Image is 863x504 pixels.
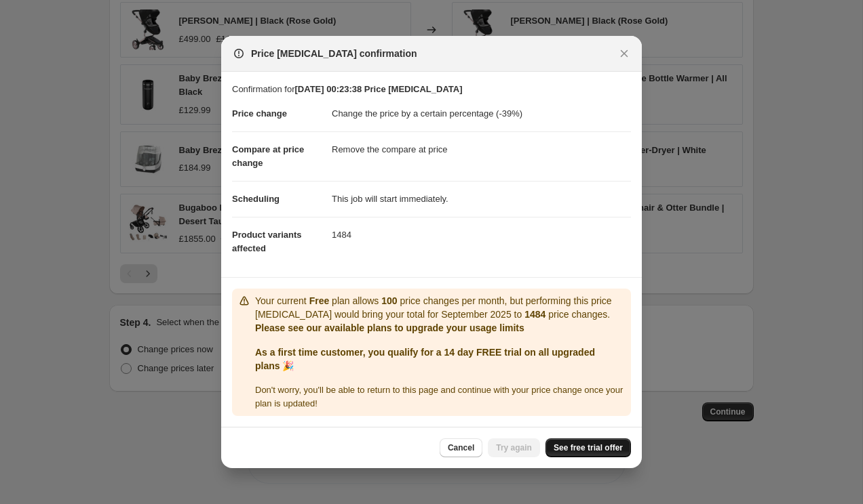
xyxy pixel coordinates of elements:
span: Compare at price change [232,144,304,168]
b: As a first time customer, you qualify for a 14 day FREE trial on all upgraded plans 🎉 [255,347,595,371]
b: 100 [381,295,397,306]
span: See free trial offer [554,442,623,453]
b: [DATE] 00:23:38 Price [MEDICAL_DATA] [294,84,462,94]
p: Your current plan allows price changes per month, but performing this price [MEDICAL_DATA] would ... [255,294,626,321]
span: Price [MEDICAL_DATA] confirmation [251,47,417,60]
dd: This job will start immediately. [332,181,631,217]
p: Confirmation for [232,83,631,96]
span: Don ' t worry, you ' ll be able to return to this page and continue with your price change once y... [255,385,623,408]
b: Free [309,295,330,306]
dd: Remove the compare at price [332,131,631,167]
a: See free trial offer [545,438,631,457]
span: Product variants affected [232,230,302,253]
dd: 1484 [332,217,631,253]
span: Scheduling [232,194,280,204]
span: Cancel [448,442,474,453]
span: Price change [232,108,287,119]
button: Close [615,44,634,63]
p: Please see our available plans to upgrade your usage limits [255,321,626,335]
dd: Change the price by a certain percentage (-39%) [332,96,631,131]
button: Cancel [440,438,482,457]
b: 1484 [524,309,545,320]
